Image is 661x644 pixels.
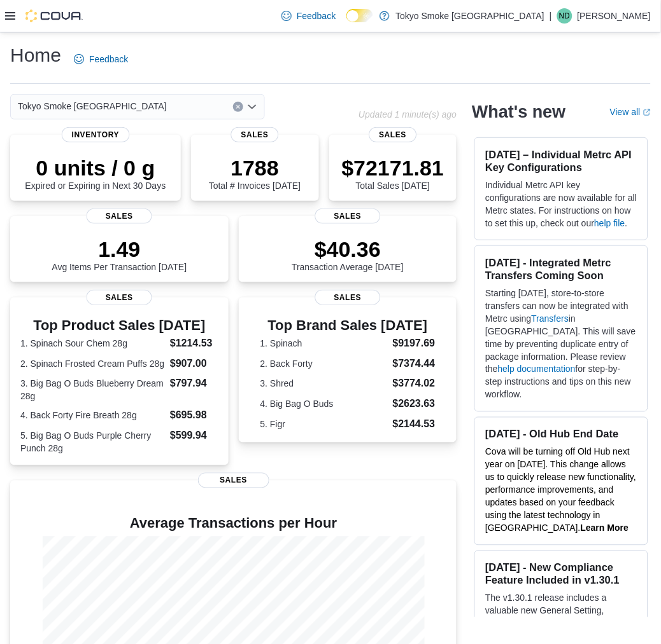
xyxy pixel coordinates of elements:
[346,9,373,22] input: Dark Mode
[52,236,187,272] div: Avg Items Per Transaction [DATE]
[342,155,444,191] div: Total Sales [DATE]
[532,313,569,324] a: Transfers
[209,155,301,181] p: 1788
[25,10,83,22] img: Cova
[393,376,436,392] dd: $3774.02
[18,99,167,114] span: Tokyo Smoke [GEOGRAPHIC_DATA]
[62,127,130,142] span: Inventory
[498,364,576,374] a: help documentation
[260,418,388,431] dt: 5. Figr
[485,561,637,587] h3: [DATE] - New Compliance Feature Included in v1.30.1
[20,357,165,370] dt: 2. Spinach Frosted Cream Puffs 28g
[485,256,637,282] h3: [DATE] - Integrated Metrc Transfers Coming Soon
[87,290,152,305] span: Sales
[276,3,341,29] a: Feedback
[260,357,388,370] dt: 2. Back Forty
[342,155,444,181] p: $72171.81
[393,356,436,371] dd: $7374.44
[260,337,388,350] dt: 1. Spinach
[20,337,165,350] dt: 1. Spinach Sour Chem 28g
[20,378,165,403] dt: 3. Big Bag O Buds Blueberry Dream 28g
[247,102,257,112] button: Open list of options
[260,398,388,411] dt: 4. Big Bag O Buds
[25,155,166,191] div: Expired or Expiring in Next 30 Days
[260,378,388,390] dt: 3. Shred
[595,218,625,228] a: help file
[396,8,545,24] p: Tokyo Smoke [GEOGRAPHIC_DATA]
[559,8,570,24] span: ND
[89,53,128,65] span: Feedback
[315,209,381,224] span: Sales
[170,408,218,423] dd: $695.98
[297,10,336,22] span: Feedback
[485,179,637,230] p: Individual Metrc API key configurations are now available for all Metrc states. For instructions ...
[581,523,629,533] a: Learn More
[472,102,565,122] h2: What's new
[578,8,651,24] p: [PERSON_NAME]
[87,209,152,224] span: Sales
[485,287,637,401] p: Starting [DATE], store-to-store transfers can now be integrated with Metrc using in [GEOGRAPHIC_D...
[20,516,446,531] h4: Average Transactions per Hour
[20,430,165,455] dt: 5. Big Bag O Buds Purple Cherry Punch 28g
[231,127,279,142] span: Sales
[170,376,218,392] dd: $797.94
[260,318,436,333] h3: Top Brand Sales [DATE]
[485,447,636,533] span: Cova will be turning off Old Hub next year on [DATE]. This change allows us to quickly release ne...
[20,409,165,422] dt: 4. Back Forty Fire Breath 28g
[170,356,218,371] dd: $907.00
[170,428,218,444] dd: $599.94
[10,43,61,68] h1: Home
[485,428,637,441] h3: [DATE] - Old Hub End Date
[557,8,572,24] div: Nemi Dane Lopez-Vito
[610,107,651,117] a: View allExternal link
[550,8,552,24] p: |
[292,236,404,262] p: $40.36
[393,336,436,351] dd: $9197.69
[52,236,187,262] p: 1.49
[292,236,404,272] div: Transaction Average [DATE]
[643,109,651,116] svg: External link
[485,148,637,174] h3: [DATE] – Individual Metrc API Key Configurations
[315,290,381,305] span: Sales
[25,155,166,181] p: 0 units / 0 g
[209,155,301,191] div: Total # Invoices [DATE]
[233,102,243,112] button: Clear input
[69,46,133,72] a: Feedback
[170,336,218,351] dd: $1214.53
[359,109,457,120] p: Updated 1 minute(s) ago
[369,127,417,142] span: Sales
[198,473,269,488] span: Sales
[20,318,218,333] h3: Top Product Sales [DATE]
[393,397,436,412] dd: $2623.63
[393,417,436,432] dd: $2144.53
